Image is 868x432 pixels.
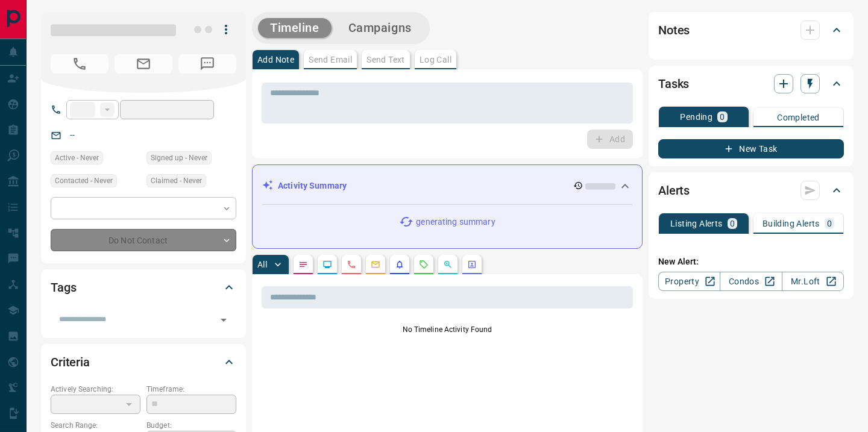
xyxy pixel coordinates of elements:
[51,229,236,251] div: Do Not Contact
[658,69,844,98] div: Tasks
[416,216,495,228] p: generating summary
[777,113,820,122] p: Completed
[658,255,844,268] p: New Alert:
[670,219,723,228] p: Listing Alerts
[257,55,294,64] p: Add Note
[658,20,690,40] h2: Notes
[51,384,140,395] p: Actively Searching:
[51,352,90,372] h2: Criteria
[151,175,202,187] span: Claimed - Never
[443,260,453,269] svg: Opportunities
[178,54,236,74] span: No Number
[730,219,735,228] p: 0
[336,18,424,38] button: Campaigns
[151,152,207,164] span: Signed up - Never
[658,176,844,205] div: Alerts
[258,18,332,38] button: Timeline
[720,272,782,291] a: Condos
[262,324,633,335] p: No Timeline Activity Found
[467,260,477,269] svg: Agent Actions
[51,348,236,377] div: Criteria
[322,260,332,269] svg: Lead Browsing Activity
[371,260,380,269] svg: Emails
[51,54,108,74] span: No Number
[262,175,632,197] div: Activity Summary
[146,384,236,395] p: Timeframe:
[680,113,712,121] p: Pending
[347,260,356,269] svg: Calls
[278,180,347,192] p: Activity Summary
[51,278,76,297] h2: Tags
[720,113,725,121] p: 0
[70,130,75,140] a: --
[51,420,140,431] p: Search Range:
[51,273,236,302] div: Tags
[215,311,232,328] button: Open
[658,16,844,45] div: Notes
[419,260,429,269] svg: Requests
[55,152,99,164] span: Active - Never
[395,260,404,269] svg: Listing Alerts
[763,219,820,228] p: Building Alerts
[146,420,236,431] p: Budget:
[658,139,844,158] button: New Task
[298,260,308,269] svg: Notes
[658,74,689,93] h2: Tasks
[827,219,832,228] p: 0
[257,260,267,269] p: All
[55,175,113,187] span: Contacted - Never
[658,181,690,200] h2: Alerts
[782,272,844,291] a: Mr.Loft
[658,272,720,291] a: Property
[115,54,172,74] span: No Email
